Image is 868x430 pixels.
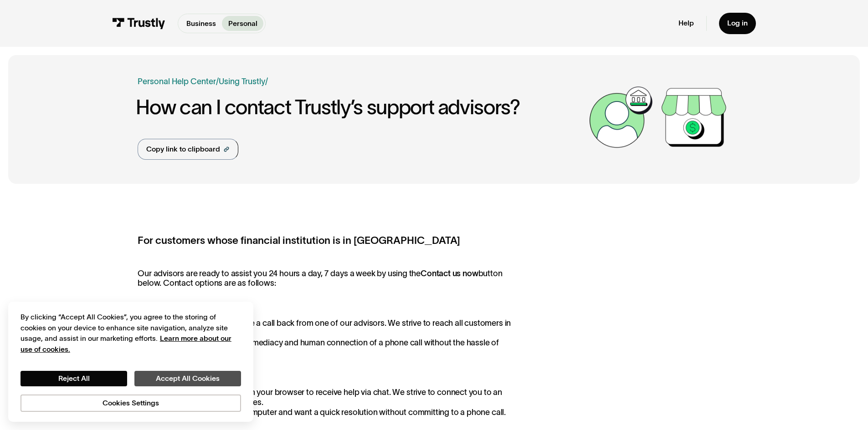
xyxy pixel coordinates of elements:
[186,18,216,29] p: Business
[146,144,220,155] div: Copy link to clipboard
[138,309,519,358] p: Submit a request to receive a call back from one of our advisors. We strive to reach all customer...
[180,16,222,31] a: Business
[21,371,127,386] button: Reject All
[112,18,165,29] img: Trustly Logo
[228,18,257,29] p: Personal
[134,371,241,386] button: Accept All Cookies
[719,13,756,34] a: Log in
[21,312,241,354] div: By clicking “Accept All Cookies”, you agree to the storing of cookies on your device to enhance s...
[421,269,478,278] strong: Contact us now
[216,76,219,88] div: /
[138,378,519,417] p: Connect to an advisor from your browser to receive help via chat. We strive to connect you to an ...
[678,19,694,28] a: Help
[21,395,241,412] button: Cookies Settings
[138,76,216,88] a: Personal Help Center
[138,235,460,246] strong: For customers whose financial institution is in [GEOGRAPHIC_DATA]
[727,19,748,28] div: Log in
[138,269,519,288] p: Our advisors are ready to assist you 24 hours a day, 7 days a week by using the button below. Con...
[136,96,584,118] h1: How can I contact Trustly’s support advisors?
[222,16,263,31] a: Personal
[219,77,265,86] a: Using Trustly
[138,139,238,160] a: Copy link to clipboard
[8,302,253,422] div: Cookie banner
[265,76,268,88] div: /
[21,312,241,411] div: Privacy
